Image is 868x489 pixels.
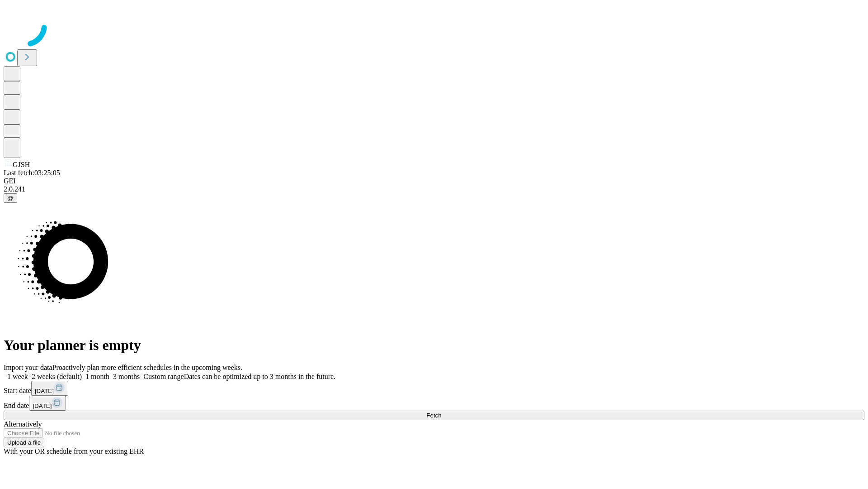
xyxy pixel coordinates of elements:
[4,381,864,396] div: Start date
[7,195,14,201] span: @
[4,169,60,177] span: Last fetch: 03:25:05
[184,373,335,380] span: Dates can be optimized up to 3 months in the future.
[32,373,82,380] span: 2 weeks (default)
[35,388,54,394] span: [DATE]
[426,412,441,419] span: Fetch
[52,364,242,371] span: Proactively plan more efficient schedules in the upcoming weeks.
[4,447,144,455] span: With your OR schedule from your existing EHR
[31,381,68,396] button: [DATE]
[4,396,864,411] div: End date
[4,438,44,447] button: Upload a file
[13,161,30,168] span: GJSH
[7,373,28,380] span: 1 week
[85,373,109,380] span: 1 month
[33,403,52,409] span: [DATE]
[4,364,52,371] span: Import your data
[4,185,864,193] div: 2.0.241
[4,337,864,354] h1: Your planner is empty
[4,177,864,185] div: GEI
[143,373,184,380] span: Custom range
[29,396,66,411] button: [DATE]
[4,420,42,428] span: Alternatively
[4,193,17,203] button: @
[4,411,864,420] button: Fetch
[113,373,140,380] span: 3 months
